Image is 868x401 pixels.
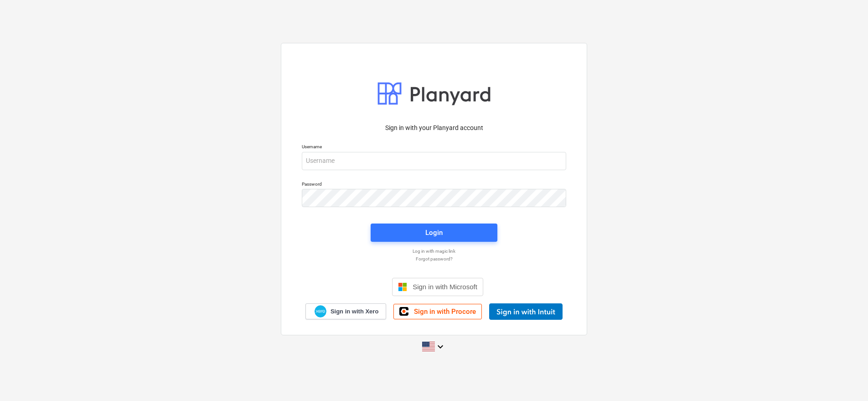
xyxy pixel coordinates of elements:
span: Sign in with Xero [331,307,378,316]
img: Microsoft logo [398,282,407,292]
div: Login [425,227,443,239]
p: Password [302,181,566,189]
span: Sign in with Procore [414,307,476,316]
button: Login [371,224,497,242]
span: Sign in with Microsoft [413,283,477,291]
p: Username [302,144,566,151]
input: Username [302,152,566,170]
a: Sign in with Xero [305,303,387,319]
img: Xero logo [315,305,326,318]
a: Forgot password? [297,256,571,262]
i: keyboard_arrow_down [435,341,446,352]
a: Log in with magic link [297,248,571,254]
a: Sign in with Procore [393,304,482,319]
p: Sign in with your Planyard account [302,123,566,133]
